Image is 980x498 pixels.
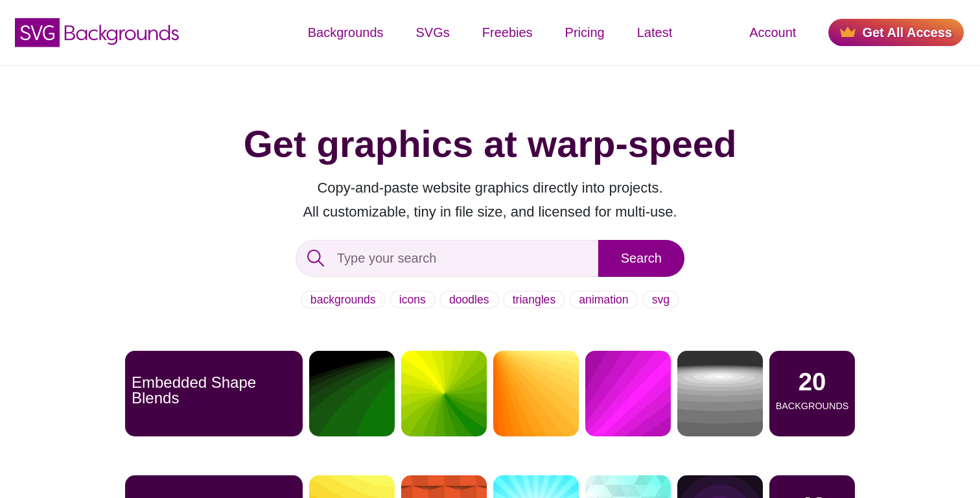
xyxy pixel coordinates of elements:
[132,375,296,406] p: Embedded Shape Blends
[776,401,849,410] p: Backgrounds
[309,351,395,436] img: green to black rings rippling away from corner
[466,13,549,52] a: Freebies
[125,121,855,167] h1: Get graphics at warp-speed
[439,290,499,309] a: doodles
[401,351,487,436] img: yellow to green flat gradient petals
[125,351,855,436] a: Embedded Shape Blends20Backgrounds
[292,13,400,52] a: Backgrounds
[493,351,579,436] img: yellow to orange flat gradient pointing away from corner
[125,176,855,224] p: Copy-and-paste website graphics directly into projects. All customizable, tiny in file size, and ...
[799,370,826,394] p: 20
[585,351,671,436] img: Pink stripe rays angled torward corner
[598,240,684,277] input: Search
[677,351,763,436] img: black and white flat gradient ripple background
[390,290,436,309] a: icons
[828,19,964,46] a: Get All Access
[569,290,638,309] a: animation
[301,290,386,309] a: backgrounds
[503,290,566,309] a: triangles
[621,13,688,52] a: Latest
[733,13,812,52] a: Account
[549,13,621,52] a: Pricing
[296,240,598,277] input: Type your search
[642,290,679,309] a: svg
[400,13,466,52] a: SVGs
